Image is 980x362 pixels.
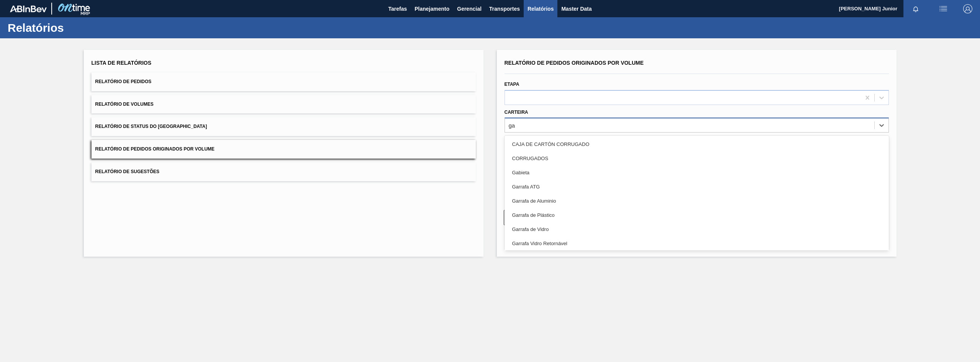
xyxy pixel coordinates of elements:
[505,110,528,115] label: Carteira
[903,3,928,14] button: Notificações
[505,151,889,165] div: CORRUGADOS
[95,102,154,107] span: Relatório de Volumes
[505,137,889,151] div: CAJA DE CARTÓN CORRUGADO
[963,4,972,13] img: Logout
[91,117,476,136] button: Relatório de Status do [GEOGRAPHIC_DATA]
[505,165,889,180] div: Gabieta
[505,208,889,222] div: Garrafa de Plástico
[95,169,160,174] span: Relatório de Sugestões
[415,4,449,13] span: Planejamento
[91,72,476,91] button: Relatório de Pedidos
[388,4,407,13] span: Tarefas
[561,4,591,13] span: Master Data
[10,5,47,12] img: TNhmsLtSVTkK8tSr43FrP2fwEKptu5GPRR3wAAAABJRU5ErkJggg==
[91,162,476,181] button: Relatório de Sugestões
[505,236,889,251] div: Garrafa Vidro Retornável
[939,4,948,13] img: userActions
[505,60,644,66] span: Relatório de Pedidos Originados por Volume
[457,4,482,13] span: Gerencial
[505,82,519,87] label: Etapa
[95,79,152,84] span: Relatório de Pedidos
[505,180,889,194] div: Garrafa ATG
[489,4,520,13] span: Transportes
[95,124,207,129] span: Relatório de Status do [GEOGRAPHIC_DATA]
[91,95,476,114] button: Relatório de Volumes
[528,4,554,13] span: Relatórios
[505,222,889,236] div: Garrafa de Vidro
[504,210,693,225] button: Limpar
[91,60,152,66] span: Lista de Relatórios
[8,23,144,32] h1: Relatórios
[91,140,476,159] button: Relatório de Pedidos Originados por Volume
[505,194,889,208] div: Garrafa de Aluminio
[95,146,215,152] span: Relatório de Pedidos Originados por Volume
